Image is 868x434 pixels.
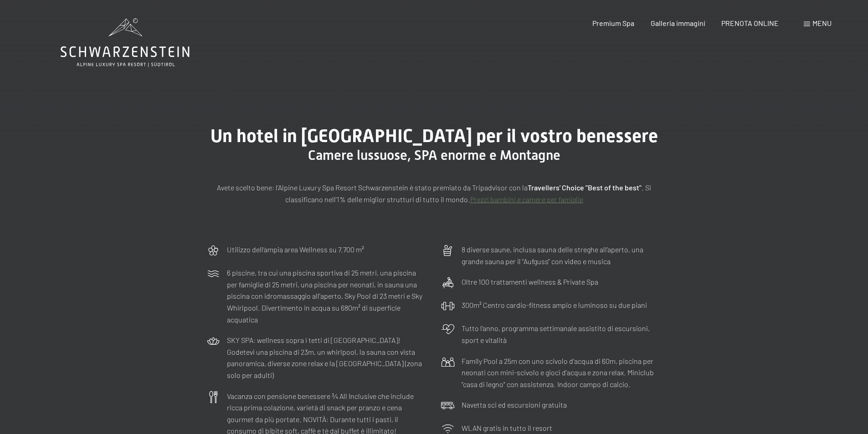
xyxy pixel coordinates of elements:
[206,182,662,205] p: Avete scelto bene: l’Alpine Luxury Spa Resort Schwarzenstein è stato premiato da Tripadvisor con ...
[462,299,647,311] p: 300m² Centro cardio-fitness ampio e luminoso su due piani
[211,125,658,147] span: Un hotel in [GEOGRAPHIC_DATA] per il vostro benessere
[462,276,598,288] p: Oltre 100 trattamenti wellness & Private Spa
[227,244,364,255] p: Utilizzo dell‘ampia area Wellness su 7.700 m²
[308,147,560,163] span: Camere lussuose, SPA enorme e Montagne
[462,322,662,346] p: Tutto l’anno, programma settimanale assistito di escursioni, sport e vitalità
[470,195,583,204] a: Prezzi bambini e camere per famiglie
[462,355,662,390] p: Family Pool a 25m con uno scivolo d'acqua di 60m, piscina per neonati con mini-scivolo e gioci d'...
[592,19,634,27] a: Premium Spa
[528,183,642,192] strong: Travellers' Choice "Best of the best"
[462,244,662,267] p: 8 diverse saune, inclusa sauna delle streghe all’aperto, una grande sauna per il "Aufguss" con vi...
[721,19,779,27] a: PRENOTA ONLINE
[227,334,427,381] p: SKY SPA: wellness sopra i tetti di [GEOGRAPHIC_DATA]! Godetevi una piscina di 23m, un whirlpool, ...
[651,19,705,27] a: Galleria immagini
[462,422,552,434] p: WLAN gratis in tutto il resort
[227,267,427,325] p: 6 piscine, tra cui una piscina sportiva di 25 metri, una piscina per famiglie di 25 metri, una pi...
[812,19,832,27] span: Menu
[462,399,567,411] p: Navetta sci ed escursioni gratuita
